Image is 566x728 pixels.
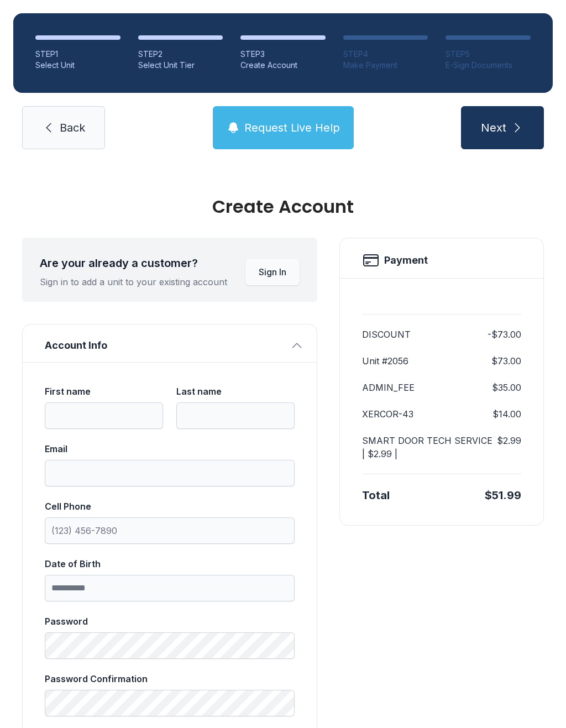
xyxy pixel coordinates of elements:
[45,557,295,570] div: Date of Birth
[40,275,227,289] div: Sign in to add a unit to your existing account
[240,60,326,71] div: Create Account
[446,60,531,71] div: E-Sign Documents
[45,575,295,601] input: Date of Birth
[362,381,415,394] dt: ADMIN_FEE
[45,690,295,716] input: Password Confirmation
[45,517,295,544] input: Cell Phone
[384,253,428,268] h2: Payment
[362,488,390,503] div: Total
[244,120,340,135] span: Request Live Help
[481,120,506,135] span: Next
[45,672,295,685] div: Password Confirmation
[497,434,521,460] dd: $2.99
[22,198,544,216] div: Create Account
[45,615,295,628] div: Password
[446,49,531,60] div: STEP 5
[343,60,428,71] div: Make Payment
[40,255,227,271] div: Are your already a customer?
[176,402,295,429] input: Last name
[343,49,428,60] div: STEP 4
[491,354,521,368] dd: $73.00
[45,460,295,486] input: Email
[138,49,223,60] div: STEP 2
[45,338,286,353] span: Account Info
[176,385,295,398] div: Last name
[362,407,413,421] dt: XERCOR-43
[45,632,295,659] input: Password
[23,324,317,362] button: Account Info
[45,385,163,398] div: First name
[45,402,163,429] input: First name
[60,120,85,135] span: Back
[259,265,286,279] span: Sign In
[35,60,120,71] div: Select Unit
[362,354,408,368] dt: Unit #2056
[138,60,223,71] div: Select Unit Tier
[35,49,120,60] div: STEP 1
[240,49,326,60] div: STEP 3
[492,381,521,394] dd: $35.00
[488,328,521,341] dd: -$73.00
[362,328,411,341] dt: DISCOUNT
[362,434,492,460] dt: SMART DOOR TECH SERVICE | $2.99 |
[492,407,521,421] dd: $14.00
[45,442,295,455] div: Email
[485,488,521,503] div: $51.99
[45,500,295,513] div: Cell Phone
